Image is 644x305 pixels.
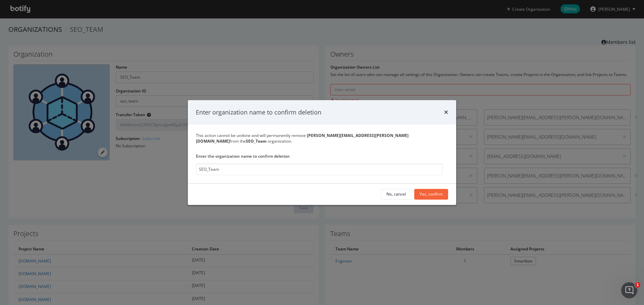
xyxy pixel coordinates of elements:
b: SEO_Team [246,139,267,144]
div: This action cannot be undone and will permanently remove from the organization. [196,133,448,144]
label: Enter the organization name to confirm deletion [196,153,443,159]
iframe: Intercom live chat [621,282,637,298]
div: No, cancel [386,192,406,197]
div: Yes, confirm [420,192,443,197]
div: times [444,108,448,117]
span: 1 [635,282,640,288]
div: Enter organization name to confirm deletion [196,108,321,117]
input: SEO_Team [196,163,443,175]
button: No, cancel [381,189,412,200]
b: [PERSON_NAME][EMAIL_ADDRESS][PERSON_NAME][DOMAIN_NAME] [196,133,409,144]
div: modal [188,100,456,205]
button: Yes, confirm [414,189,448,200]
